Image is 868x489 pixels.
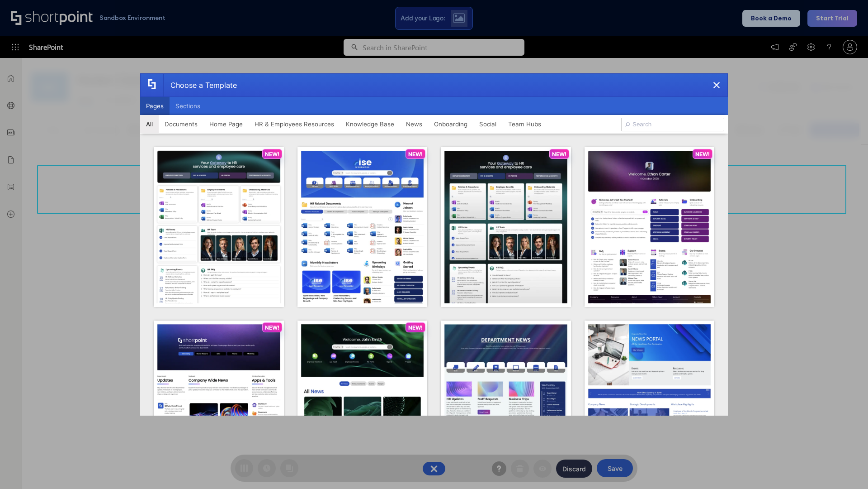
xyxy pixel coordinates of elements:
div: template selector [140,73,728,416]
p: NEW! [695,151,710,158]
button: HR & Employees Resources [249,115,340,133]
p: NEW! [408,151,423,158]
p: NEW! [265,324,279,331]
button: Onboarding [428,115,473,133]
button: Knowledge Base [340,115,400,133]
iframe: Chat Widget [823,446,868,489]
p: NEW! [265,151,279,158]
button: Team Hubs [502,115,547,133]
button: Documents [159,115,203,133]
button: News [400,115,428,133]
div: Choose a Template [163,74,237,96]
button: Home Page [203,115,249,133]
input: Search [621,118,724,131]
button: All [140,115,159,133]
p: NEW! [552,151,566,158]
button: Social [473,115,502,133]
button: Pages [140,97,170,115]
button: Sections [170,97,206,115]
p: NEW! [408,324,423,331]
